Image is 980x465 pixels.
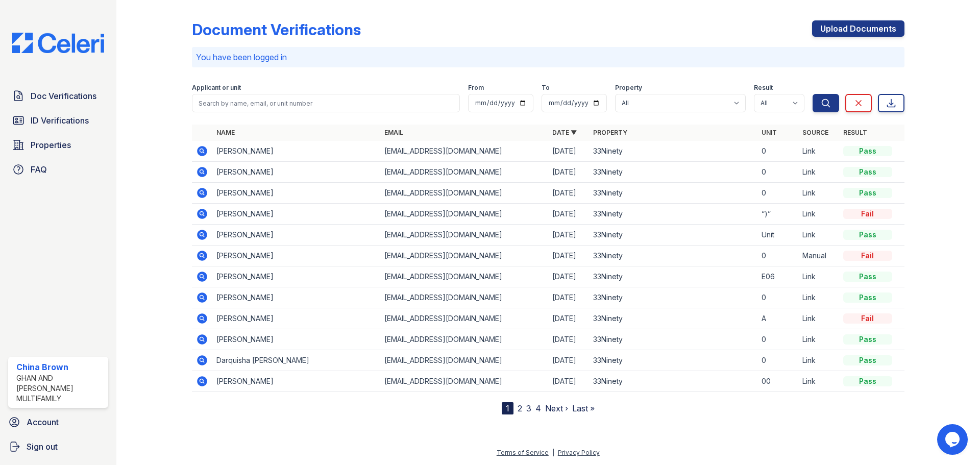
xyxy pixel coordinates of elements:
a: Name [216,129,235,136]
td: [PERSON_NAME] [212,308,380,329]
div: Pass [843,292,892,303]
td: [DATE] [548,162,589,183]
td: [PERSON_NAME] [212,329,380,350]
td: [EMAIL_ADDRESS][DOMAIN_NAME] [380,141,548,162]
td: Link [798,162,839,183]
td: 33Ninety [589,308,757,329]
td: 33Ninety [589,371,757,392]
a: Date ▼ [552,129,577,136]
td: [EMAIL_ADDRESS][DOMAIN_NAME] [380,287,548,308]
td: [DATE] [548,371,589,392]
td: Darquisha [PERSON_NAME] [212,350,380,371]
td: [EMAIL_ADDRESS][DOMAIN_NAME] [380,329,548,350]
td: 0 [757,183,798,204]
td: [EMAIL_ADDRESS][DOMAIN_NAME] [380,371,548,392]
td: Manual [798,246,839,266]
td: 00 [757,371,798,392]
input: Search by name, email, or unit number [192,94,460,112]
td: 33Ninety [589,350,757,371]
td: Link [798,329,839,350]
div: Pass [843,355,892,365]
div: Pass [843,167,892,177]
td: 33Ninety [589,141,757,162]
div: Fail [843,251,892,261]
a: Privacy Policy [558,449,600,456]
a: Property [593,129,627,136]
td: 0 [757,287,798,308]
label: Result [754,84,773,92]
td: 33Ninety [589,225,757,246]
td: [EMAIL_ADDRESS][DOMAIN_NAME] [380,350,548,371]
td: [PERSON_NAME] [212,225,380,246]
td: [PERSON_NAME] [212,371,380,392]
label: Applicant or unit [192,84,241,92]
td: [PERSON_NAME] [212,287,380,308]
td: 33Ninety [589,287,757,308]
td: 0 [757,329,798,350]
label: To [542,84,550,92]
div: 1 [502,402,513,414]
a: Upload Documents [812,20,904,37]
td: Unit [757,225,798,246]
td: [EMAIL_ADDRESS][DOMAIN_NAME] [380,308,548,329]
div: Pass [843,334,892,345]
a: Source [802,129,828,136]
td: 33Ninety [589,266,757,287]
td: [PERSON_NAME] [212,246,380,266]
td: “)” [757,204,798,225]
td: [DATE] [548,225,589,246]
td: [EMAIL_ADDRESS][DOMAIN_NAME] [380,266,548,287]
span: FAQ [31,163,47,176]
div: Pass [843,376,892,386]
p: You have been logged in [196,51,900,63]
div: Pass [843,146,892,156]
a: Next › [545,403,568,413]
td: [EMAIL_ADDRESS][DOMAIN_NAME] [380,183,548,204]
td: Link [798,287,839,308]
a: Terms of Service [497,449,549,456]
td: 33Ninety [589,162,757,183]
span: ID Verifications [31,114,89,127]
td: 33Ninety [589,204,757,225]
td: [EMAIL_ADDRESS][DOMAIN_NAME] [380,162,548,183]
td: [PERSON_NAME] [212,162,380,183]
td: [EMAIL_ADDRESS][DOMAIN_NAME] [380,204,548,225]
td: [DATE] [548,329,589,350]
div: Document Verifications [192,20,361,39]
td: [EMAIL_ADDRESS][DOMAIN_NAME] [380,225,548,246]
td: Link [798,371,839,392]
td: 33Ninety [589,329,757,350]
div: Fail [843,313,892,324]
div: Ghan and [PERSON_NAME] Multifamily [16,373,104,404]
a: FAQ [8,159,108,180]
td: [DATE] [548,287,589,308]
a: 4 [535,403,541,413]
td: 0 [757,246,798,266]
a: Sign out [4,436,112,457]
span: Properties [31,139,71,151]
td: 33Ninety [589,183,757,204]
a: Email [384,129,403,136]
img: CE_Logo_Blue-a8612792a0a2168367f1c8372b55b34899dd931a85d93a1a3d3e32e68fde9ad4.png [4,33,112,53]
a: Doc Verifications [8,86,108,106]
td: [DATE] [548,204,589,225]
td: Link [798,266,839,287]
td: 0 [757,162,798,183]
td: [EMAIL_ADDRESS][DOMAIN_NAME] [380,246,548,266]
label: From [468,84,484,92]
td: [PERSON_NAME] [212,204,380,225]
div: Pass [843,188,892,198]
a: Unit [762,129,777,136]
a: Account [4,412,112,432]
span: Sign out [27,440,58,453]
td: [PERSON_NAME] [212,141,380,162]
a: Result [843,129,867,136]
td: Link [798,183,839,204]
a: Last » [572,403,595,413]
td: 33Ninety [589,246,757,266]
td: 0 [757,141,798,162]
td: [DATE] [548,266,589,287]
div: Pass [843,272,892,282]
span: Doc Verifications [31,90,96,102]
